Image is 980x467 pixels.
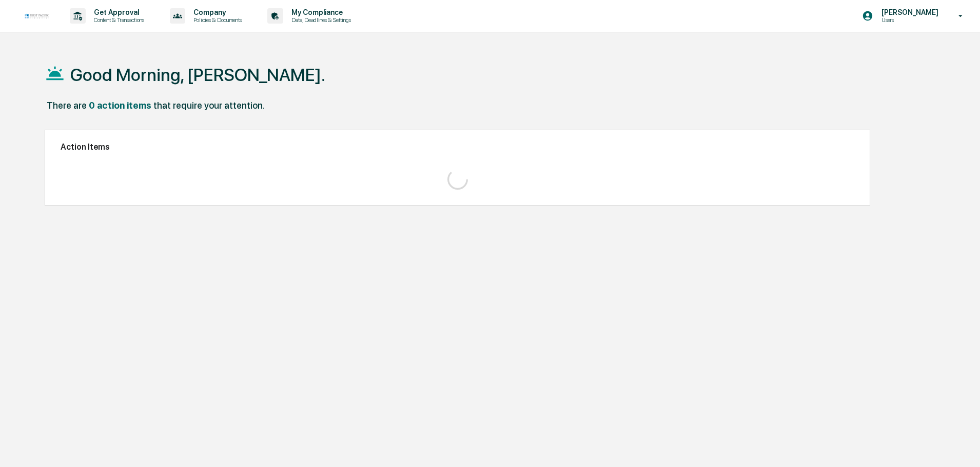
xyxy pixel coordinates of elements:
[70,65,325,85] h1: Good Morning, [PERSON_NAME].
[283,8,356,16] p: My Compliance
[86,8,149,16] p: Get Approval
[25,13,49,18] img: logo
[89,100,151,111] div: 0 action items
[153,100,265,111] div: that require your attention.
[185,16,247,24] p: Policies & Documents
[873,8,944,16] p: [PERSON_NAME]
[873,16,944,24] p: Users
[47,100,87,111] div: There are
[185,8,247,16] p: Company
[86,16,149,24] p: Content & Transactions
[61,142,854,152] h2: Action Items
[283,16,356,24] p: Data, Deadlines & Settings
